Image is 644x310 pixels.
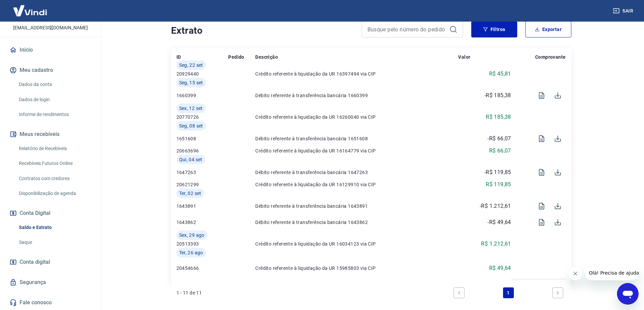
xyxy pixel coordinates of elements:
a: Next page [552,287,563,298]
span: Download [550,164,566,180]
span: Download [550,214,566,230]
a: Disponibilização de agenda [16,187,93,200]
span: Sex, 12 set [179,105,203,112]
a: Início [8,43,93,57]
p: Débito referente à transferência bancária 1660399 [255,92,458,99]
p: [EMAIL_ADDRESS][DOMAIN_NAME] [13,24,88,31]
p: 20770726 [176,114,229,120]
p: 1 - 11 de 11 [176,289,202,296]
p: Débito referente à transferência bancária 1643862 [255,219,458,226]
span: Sex, 29 ago [179,232,205,238]
span: Visualizar [533,164,550,180]
p: Descrição [255,54,278,60]
button: Filtros [471,21,517,37]
p: -R$ 49,64 [487,218,511,226]
p: R$ 185,38 [486,113,511,121]
span: Visualizar [533,214,550,230]
p: 1643891 [176,203,229,209]
span: Download [550,131,566,147]
p: -R$ 66,07 [487,135,511,143]
iframe: Fechar mensagem [569,267,582,280]
a: Fale conosco [8,295,93,310]
p: R$ 119,85 [486,180,511,189]
span: Seg, 08 set [179,122,203,129]
a: Contratos com credores [16,172,93,186]
p: Débito referente à transferência bancária 1647263 [255,169,458,176]
iframe: Botão para abrir a janela de mensagens [617,283,639,305]
button: Meus recebíveis [8,127,93,142]
p: Crédito referente à liquidação da UR 16129910 via CIP [255,181,458,188]
button: Sair [612,5,636,17]
a: Page 1 is your current page [503,287,514,298]
a: Dados de login [16,93,93,107]
p: 20454666 [176,265,229,272]
span: Seg, 15 set [179,79,203,86]
p: 20929440 [176,71,229,77]
p: Pedido [228,54,244,60]
span: Ter, 02 set [179,190,201,197]
p: ID [176,54,181,60]
p: R$ 1.212,61 [481,240,511,248]
p: -R$ 119,85 [484,168,511,176]
a: Informe de rendimentos [16,108,93,121]
p: R$ 45,81 [489,70,511,78]
p: 1647263 [176,169,229,176]
p: 20513393 [176,241,229,247]
span: Qui, 04 set [179,156,202,163]
span: Download [550,87,566,104]
p: Crédito referente à liquidação da UR 16260040 via CIP [255,114,458,120]
a: Dados da conta [16,78,93,91]
span: Seg, 22 set [179,62,203,68]
a: Conta digital [8,255,93,270]
iframe: Mensagem da empresa [585,265,639,280]
p: -R$ 185,38 [484,91,511,100]
span: Olá! Precisa de ajuda? [4,5,57,10]
button: Conta Digital [8,206,93,221]
p: R$ 49,64 [489,264,511,272]
a: Previous page [454,287,464,298]
button: Exportar [525,21,571,37]
a: Saque [16,235,93,249]
p: Valor [458,54,470,60]
p: R$ 66,07 [489,147,511,155]
span: Download [550,198,566,214]
p: 20663696 [176,147,229,154]
ul: Pagination [451,285,566,301]
p: Comprovante [535,54,566,60]
a: Recebíveis Futuros Online [16,157,93,170]
p: Débito referente à transferência bancária 1643891 [255,203,458,209]
span: Visualizar [533,198,550,214]
p: Crédito referente à liquidação da UR 16397494 via CIP [255,71,458,77]
p: Josceneide Flessak Bottin [9,15,92,22]
p: Crédito referente à liquidação da UR 15985803 via CIP [255,265,458,272]
p: Débito referente à transferência bancária 1651608 [255,135,458,142]
h4: Extrato [171,24,354,37]
a: Relatório de Recebíveis [16,142,93,156]
span: Ter, 26 ago [179,249,203,256]
input: Busque pelo número do pedido [367,24,447,34]
span: Visualizar [533,131,550,147]
p: Crédito referente à liquidação da UR 16034123 via CIP [255,241,458,247]
span: Visualizar [533,87,550,104]
img: Vindi [8,0,52,21]
p: 1643862 [176,219,229,226]
p: 1651608 [176,135,229,142]
p: 20621299 [176,181,229,188]
p: Crédito referente à liquidação da UR 16164779 via CIP [255,147,458,154]
a: Saldo e Extrato [16,221,93,234]
button: Meu cadastro [8,63,93,78]
p: 1660399 [176,92,229,99]
a: Segurança [8,275,93,290]
p: -R$ 1.212,61 [480,202,511,210]
span: Conta digital [20,257,50,267]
